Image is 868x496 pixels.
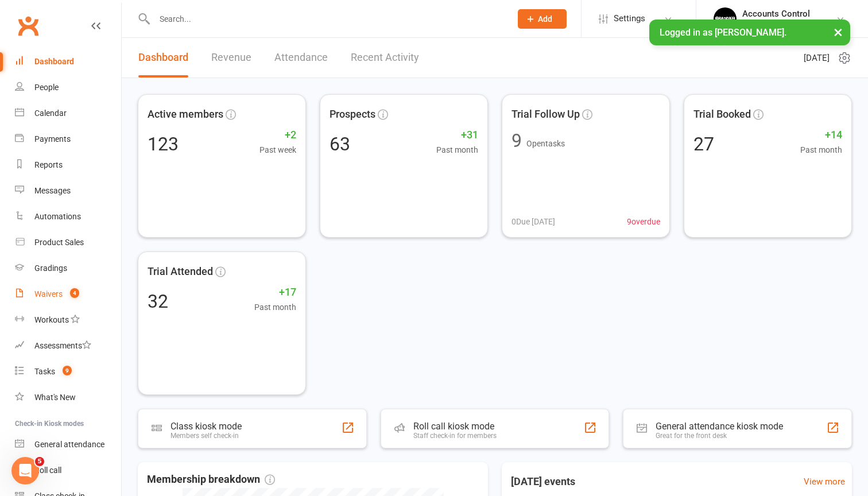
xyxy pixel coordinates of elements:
[436,127,478,144] span: +31
[170,421,242,432] div: Class kiosk mode
[693,106,751,123] span: Trial Booked
[15,333,121,359] a: Assessments
[15,385,121,410] a: What's New
[714,7,737,30] img: thumb_image1701918351.png
[800,127,842,144] span: +14
[351,38,419,77] a: Recent Activity
[211,38,251,77] a: Revenue
[614,6,645,32] span: Settings
[502,471,584,492] h3: [DATE] events
[34,289,63,299] div: Waivers
[15,359,121,385] a: Tasks 9
[34,57,74,66] div: Dashboard
[538,14,552,24] span: Add
[15,49,121,75] a: Dashboard
[148,135,179,153] div: 123
[14,11,42,40] a: Clubworx
[800,144,842,156] span: Past month
[35,457,44,466] span: 5
[15,307,121,333] a: Workouts
[147,471,275,488] span: Membership breakdown
[34,341,91,350] div: Assessments
[151,11,503,27] input: Search...
[742,9,810,19] div: Accounts Control
[15,100,121,126] a: Calendar
[15,255,121,281] a: Gradings
[274,38,328,77] a: Attendance
[170,432,242,440] div: Members self check-in
[148,263,213,280] span: Trial Attended
[15,152,121,178] a: Reports
[15,281,121,307] a: Waivers 4
[259,144,296,156] span: Past week
[254,284,296,301] span: +17
[15,75,121,100] a: People
[34,440,104,449] div: General attendance
[259,127,296,144] span: +2
[34,315,69,324] div: Workouts
[34,238,84,247] div: Product Sales
[742,19,810,29] div: [PERSON_NAME]
[15,126,121,152] a: Payments
[34,263,67,273] div: Gradings
[656,421,783,432] div: General attendance kiosk mode
[15,432,121,458] a: General attendance kiosk mode
[518,9,567,29] button: Add
[70,288,79,298] span: 4
[63,366,72,375] span: 9
[804,51,830,65] span: [DATE]
[15,178,121,204] a: Messages
[138,38,188,77] a: Dashboard
[254,301,296,313] span: Past month
[34,466,61,475] div: Roll call
[11,457,39,485] iframe: Intercom live chat
[413,421,497,432] div: Roll call kiosk mode
[436,144,478,156] span: Past month
[660,27,786,38] span: Logged in as [PERSON_NAME].
[148,106,223,123] span: Active members
[148,292,168,311] div: 32
[330,106,375,123] span: Prospects
[15,458,121,483] a: Roll call
[656,432,783,440] div: Great for the front desk
[526,139,565,148] span: Open tasks
[511,106,580,123] span: Trial Follow Up
[34,108,67,118] div: Calendar
[34,83,59,92] div: People
[804,475,845,489] a: View more
[693,135,714,153] div: 27
[34,134,71,144] div: Payments
[34,160,63,169] div: Reports
[34,186,71,195] div: Messages
[511,131,522,150] div: 9
[627,215,660,228] span: 9 overdue
[34,367,55,376] div: Tasks
[34,212,81,221] div: Automations
[15,230,121,255] a: Product Sales
[330,135,350,153] div: 63
[511,215,555,228] span: 0 Due [DATE]
[828,20,848,44] button: ×
[15,204,121,230] a: Automations
[34,393,76,402] div: What's New
[413,432,497,440] div: Staff check-in for members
